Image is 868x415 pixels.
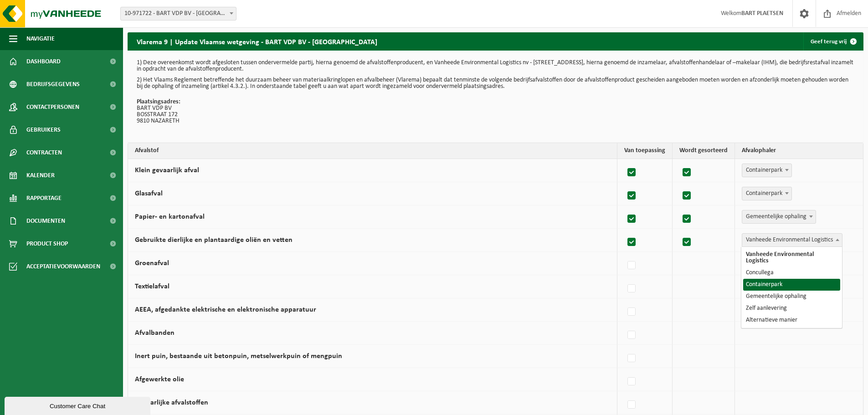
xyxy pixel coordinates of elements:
li: Containerpark [743,279,840,291]
label: Groenafval [135,260,169,267]
span: Bedrijfsgegevens [26,73,80,96]
li: Concullega [743,267,840,279]
span: Vanheede Environmental Logistics [742,234,842,246]
p: 2) Het Vlaams Reglement betreffende het duurzaam beheer van materiaalkringlopen en afvalbeheer (V... [137,77,854,90]
span: Containerpark [742,164,791,177]
p: 1) Deze overeenkomst wordt afgesloten tussen ondervermelde partij, hierna genoemd de afvalstoffen... [137,60,854,72]
label: Afgewerkte olie [135,376,184,383]
strong: Plaatsingsadres: [137,98,180,105]
span: Product Shop [26,232,68,255]
label: Klein gevaarlijk afval [135,167,199,174]
span: Containerpark [742,187,791,200]
span: Rapportage [26,187,62,210]
li: Zelf aanlevering [743,302,840,314]
li: Alternatieve manier [743,314,840,326]
span: Containerpark [742,164,792,177]
label: Afvalbanden [135,329,175,337]
label: Gebruikte dierlijke en plantaardige oliën en vetten [135,236,293,244]
label: Papier- en kartonafval [135,213,205,220]
a: Geef terug vrij [803,32,863,51]
th: Afvalophaler [735,143,863,159]
p: BART VDP BV BOSSTRAAT 172 9810 NAZARETH [137,99,854,124]
li: Vanheede Environmental Logistics [743,249,840,267]
label: Glasafval [135,190,163,197]
label: AEEA, afgedankte elektrische en elektronische apparatuur [135,306,316,313]
th: Van toepassing [617,143,673,159]
span: Navigatie [26,27,55,50]
li: Gemeentelijke ophaling [743,291,840,302]
strong: BART PLAETSEN [741,10,783,17]
span: Dashboard [26,50,61,73]
span: Contracten [26,141,62,164]
span: Gemeentelijke ophaling [742,210,816,223]
iframe: chat widget [5,395,152,415]
th: Afvalstof [128,143,617,159]
label: Textielafval [135,283,169,290]
span: Contactpersonen [26,96,79,118]
span: Vanheede Environmental Logistics [742,233,842,247]
th: Wordt gesorteerd [673,143,735,159]
span: Kalender [26,164,55,187]
span: 10-971722 - BART VDP BV - NAZARETH [121,7,236,20]
span: Gebruikers [26,118,61,141]
span: Gemeentelijke ophaling [742,210,816,224]
h2: Vlarema 9 | Update Vlaamse wetgeving - BART VDP BV - [GEOGRAPHIC_DATA] [128,32,386,50]
span: Containerpark [742,187,792,200]
span: 10-971722 - BART VDP BV - NAZARETH [120,7,236,20]
span: Documenten [26,210,65,232]
label: Gevaarlijke afvalstoffen [135,399,208,406]
label: Inert puin, bestaande uit betonpuin, metselwerkpuin of mengpuin [135,353,342,360]
span: Acceptatievoorwaarden [26,255,100,278]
